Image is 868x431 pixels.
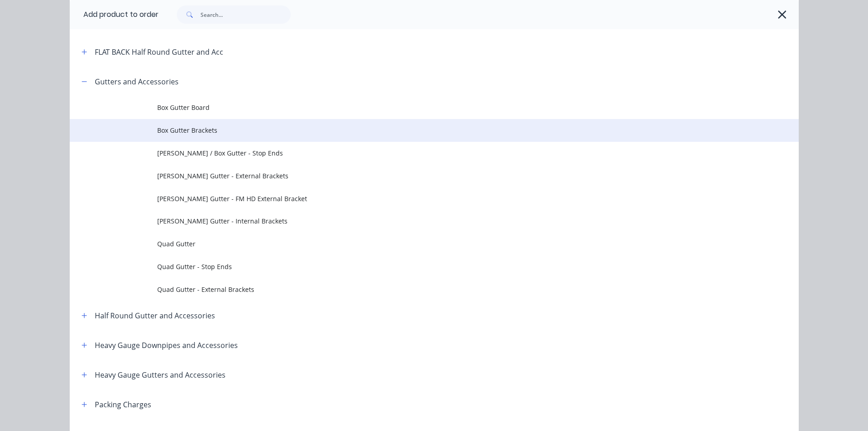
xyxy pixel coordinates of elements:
[95,399,151,410] div: Packing Charges
[95,340,238,351] div: Heavy Gauge Downpipes and Accessories
[157,125,670,135] span: Box Gutter Brackets
[157,148,670,158] span: [PERSON_NAME] / Box Gutter - Stop Ends
[95,369,226,380] div: Heavy Gauge Gutters and Accessories
[157,239,670,249] span: Quad Gutter
[200,5,291,24] input: Search...
[157,103,670,112] span: Box Gutter Board
[95,76,179,87] div: Gutters and Accessories
[95,310,215,321] div: Half Round Gutter and Accessories
[157,216,670,226] span: [PERSON_NAME] Gutter - Internal Brackets
[157,194,670,203] span: [PERSON_NAME] Gutter - FM HD External Bracket
[157,171,670,181] span: [PERSON_NAME] Gutter - External Brackets
[157,285,670,294] span: Quad Gutter - External Brackets
[157,262,670,271] span: Quad Gutter - Stop Ends
[95,47,223,57] div: FLAT BACK Half Round Gutter and Acc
